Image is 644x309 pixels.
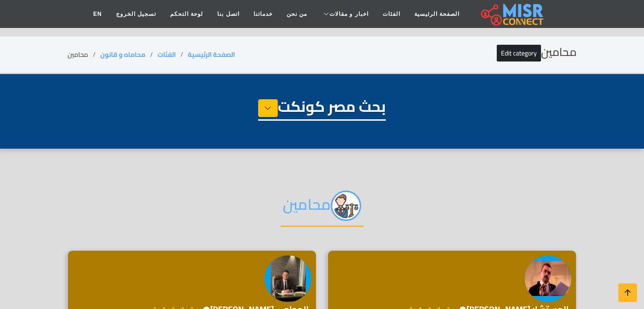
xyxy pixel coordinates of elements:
[280,5,314,23] a: من نحن
[68,50,100,60] li: محامين
[329,10,369,18] span: اخبار و مقالات
[481,2,543,26] img: main.misr_connect
[258,97,386,121] h1: بحث مصر كونكت
[247,5,280,23] a: خدماتنا
[100,48,145,61] a: محاماه و قانون
[86,5,109,23] a: EN
[314,5,376,23] a: اخبار و مقالات
[158,48,176,61] a: الفئات
[210,5,246,23] a: اتصل بنا
[281,191,363,227] h2: محامين
[497,45,541,62] a: Edit category
[265,255,311,302] img: المحامي عبدالله حسن
[188,48,235,61] a: الصفحة الرئيسية
[331,191,361,221] img: RLMwehCb4yhdjXt2JjHa.png
[407,5,466,23] a: الصفحة الرئيسية
[525,255,571,302] img: المستشار ممدوح فاروق عمر
[109,5,163,23] a: تسجيل الخروج
[376,5,407,23] a: الفئات
[497,46,576,59] h2: محامين
[163,5,210,23] a: لوحة التحكم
